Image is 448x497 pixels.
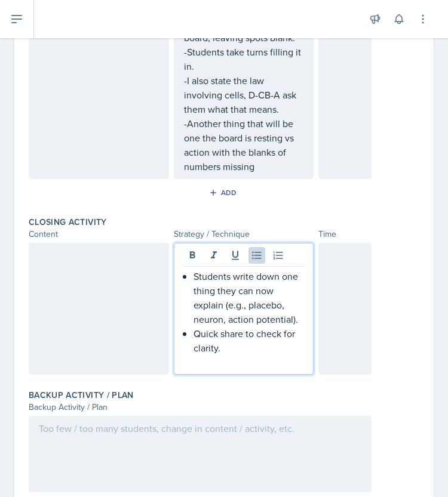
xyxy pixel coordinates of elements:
p: -I also state the law involving cells, D-CB-A ask them what that means. [184,73,304,116]
p: -Students take turns filling it in. [184,45,304,73]
button: Add [205,184,244,202]
p: Students write down one thing they can now explain (e.g., placebo, neuron, action potential). [194,269,304,326]
div: Backup Activity / Plan [29,401,372,413]
label: Closing Activity [29,216,107,228]
label: Backup Activity / Plan [29,389,134,401]
div: Content [29,228,169,240]
div: Time [318,228,372,240]
div: Strategy / Technique [174,228,314,240]
p: Quick share to check for clarity. [194,326,304,355]
div: Add [211,188,237,197]
p: -Another thing that will be one the board is resting vs action with the blanks of numbers missing [184,116,304,174]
